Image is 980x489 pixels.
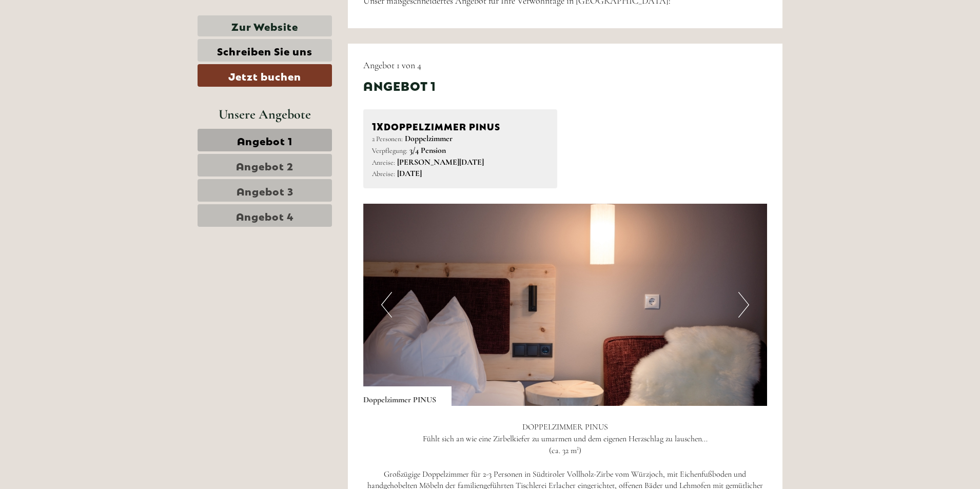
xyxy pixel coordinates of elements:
[198,15,332,36] a: Zur Website
[236,158,293,172] span: Angebot 2
[237,183,293,198] span: Angebot 3
[397,157,484,167] b: [PERSON_NAME][DATE]
[198,64,332,87] a: Jetzt buchen
[372,146,407,155] small: Verpflegung:
[198,105,332,124] div: Unsere Angebote
[372,169,395,178] small: Abreise:
[738,292,749,318] button: Next
[372,118,384,132] b: 1x
[372,158,395,167] small: Anreise:
[363,386,452,406] div: Doppelzimmer PINUS
[363,60,421,71] span: Angebot 1 von 4
[397,168,422,179] b: [DATE]
[363,76,436,94] div: Angebot 1
[372,118,549,133] div: Doppelzimmer PINUS
[198,39,332,62] a: Schreiben Sie uns
[237,133,292,147] span: Angebot 1
[405,133,453,144] b: Doppelzimmer
[372,134,403,143] small: 2 Personen:
[381,292,392,318] button: Previous
[236,208,294,223] span: Angebot 4
[363,204,768,406] img: image
[409,145,446,155] b: 3/4 Pension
